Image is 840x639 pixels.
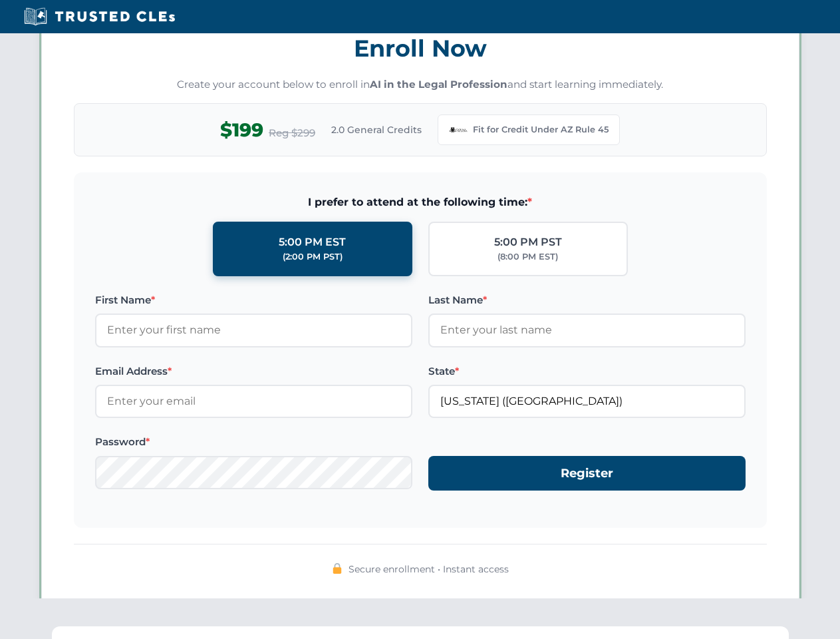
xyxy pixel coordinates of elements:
[473,123,609,136] span: Fit for Credit Under AZ Rule 45
[370,78,507,91] strong: AI in the Legal Profession
[269,125,315,141] span: Reg $299
[95,292,412,308] label: First Name
[428,385,746,418] input: Arizona (AZ)
[428,292,746,308] label: Last Name
[20,7,179,27] img: Trusted CLEs
[332,563,343,574] img: 🔒
[95,385,412,418] input: Enter your email
[95,194,746,211] span: I prefer to attend at the following time:
[279,234,346,251] div: 5:00 PM EST
[95,314,412,347] input: Enter your first name
[331,122,422,137] span: 2.0 General Credits
[74,27,767,69] h3: Enroll Now
[220,115,263,145] span: $199
[428,456,746,491] button: Register
[95,363,412,379] label: Email Address
[494,234,562,251] div: 5:00 PM PST
[428,363,746,379] label: State
[74,77,767,93] p: Create your account below to enroll in and start learning immediately.
[283,250,343,264] div: (2:00 PM PST)
[428,314,746,347] input: Enter your last name
[95,434,412,450] label: Password
[497,250,558,264] div: (8:00 PM EST)
[449,120,468,139] img: Arizona Bar
[349,562,509,576] span: Secure enrollment • Instant access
